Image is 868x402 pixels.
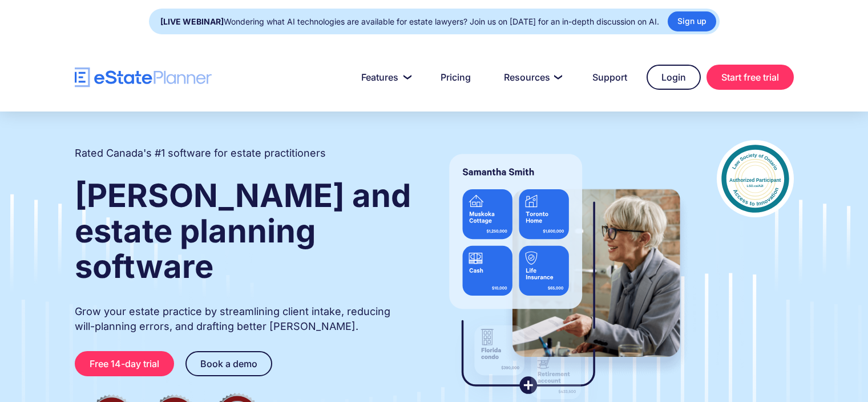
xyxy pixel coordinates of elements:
[75,146,326,161] h2: Rated Canada's #1 software for estate practitioners
[427,66,485,89] a: Pricing
[75,176,411,286] strong: [PERSON_NAME] and estate planning software
[75,351,174,376] a: Free 14-day trial
[185,351,272,376] a: Book a demo
[75,304,413,334] p: Grow your estate practice by streamlining client intake, reducing will-planning errors, and draft...
[668,11,716,31] a: Sign up
[75,67,212,87] a: home
[490,66,573,89] a: Resources
[579,66,641,89] a: Support
[647,65,701,90] a: Login
[160,14,659,30] div: Wondering what AI technologies are available for estate lawyers? Join us on [DATE] for an in-dept...
[706,65,794,90] a: Start free trial
[348,66,421,89] a: Features
[160,17,224,26] strong: [LIVE WEBINAR]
